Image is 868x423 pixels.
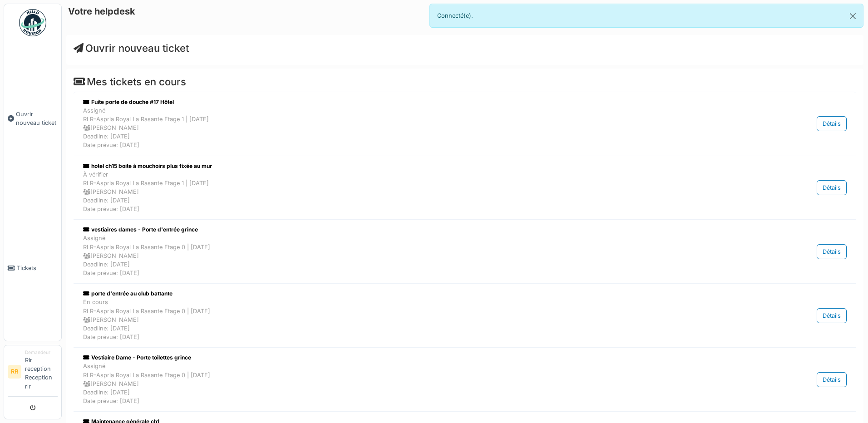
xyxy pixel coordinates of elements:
div: porte d'entrée au club battante [83,290,735,298]
a: hotel ch15 boite à mouchoirs plus fixée au mur À vérifierRLR-Aspria Royal La Rasante Etage 1 | [D... [81,160,849,216]
div: Fuite porte de douche #17 Hôtel [83,98,735,106]
h4: Mes tickets en cours [74,76,856,88]
span: Ouvrir nouveau ticket [16,110,58,127]
div: Assigné RLR-Aspria Royal La Rasante Etage 1 | [DATE] [PERSON_NAME] Deadline: [DATE] Date prévue: ... [83,106,735,150]
div: Détails [817,372,847,387]
h6: Votre helpdesk [68,6,135,17]
li: RR [8,365,21,379]
a: Fuite porte de douche #17 Hôtel AssignéRLR-Aspria Royal La Rasante Etage 1 | [DATE] [PERSON_NAME]... [81,96,849,152]
a: Tickets [4,195,61,340]
div: À vérifier RLR-Aspria Royal La Rasante Etage 1 | [DATE] [PERSON_NAME] Deadline: [DATE] Date prévu... [83,170,735,214]
img: Badge_color-CXgf-gQk.svg [19,9,46,36]
div: Assigné RLR-Aspria Royal La Rasante Etage 0 | [DATE] [PERSON_NAME] Deadline: [DATE] Date prévue: ... [83,362,735,405]
div: Demandeur [25,349,58,356]
li: Rlr reception Reception rlr [25,349,58,394]
a: Vestiaire Dame - Porte toilettes grince AssignéRLR-Aspria Royal La Rasante Etage 0 | [DATE] [PERS... [81,351,849,408]
div: Connecté(e). [429,4,863,28]
span: Tickets [17,264,58,272]
a: porte d'entrée au club battante En coursRLR-Aspria Royal La Rasante Etage 0 | [DATE] [PERSON_NAME... [81,287,849,344]
button: Close [843,4,863,28]
div: Vestiaire Dame - Porte toilettes grince [83,354,735,362]
div: Détails [817,180,847,195]
div: vestiaires dames - Porte d'entrée grince [83,226,735,234]
div: Détails [817,116,847,131]
div: En cours RLR-Aspria Royal La Rasante Etage 0 | [DATE] [PERSON_NAME] Deadline: [DATE] Date prévue:... [83,298,735,341]
div: hotel ch15 boite à mouchoirs plus fixée au mur [83,162,735,170]
div: Détails [817,244,847,259]
a: Ouvrir nouveau ticket [4,41,61,195]
div: Assigné RLR-Aspria Royal La Rasante Etage 0 | [DATE] [PERSON_NAME] Deadline: [DATE] Date prévue: ... [83,234,735,277]
a: vestiaires dames - Porte d'entrée grince AssignéRLR-Aspria Royal La Rasante Etage 0 | [DATE] [PER... [81,223,849,280]
div: Détails [817,308,847,323]
a: RR DemandeurRlr reception Reception rlr [8,349,58,397]
a: Ouvrir nouveau ticket [74,42,189,54]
